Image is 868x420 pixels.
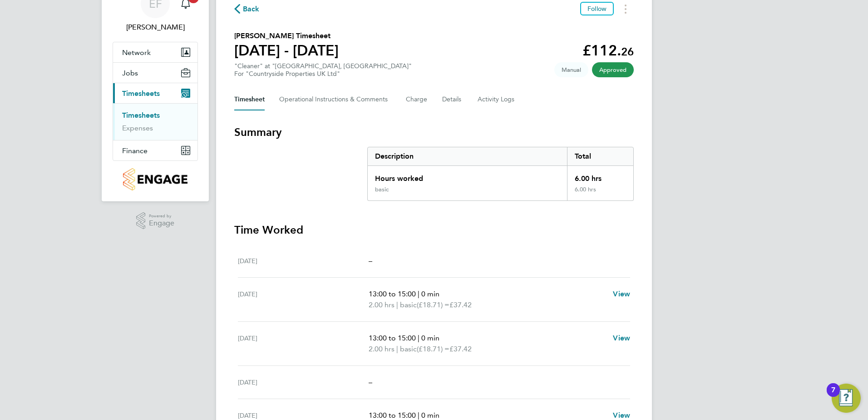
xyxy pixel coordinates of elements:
button: Timesheets [113,83,197,103]
span: Engage [149,220,174,227]
span: This timesheet was manually created. [554,62,588,77]
span: 26 [621,45,634,58]
span: Follow [587,5,607,13]
div: "Cleaner" at "[GEOGRAPHIC_DATA], [GEOGRAPHIC_DATA]" [234,62,412,78]
span: View [613,334,630,342]
span: 13:00 to 15:00 [369,411,416,420]
h2: [PERSON_NAME] Timesheet [234,30,339,41]
button: Jobs [113,63,197,83]
div: [DATE] [238,377,369,388]
h3: Time Worked [234,223,634,237]
span: 13:00 to 15:00 [369,290,416,298]
span: | [418,334,419,342]
span: 2.00 hrs [369,345,395,353]
a: Go to home page [113,168,198,190]
span: This timesheet has been approved. [592,62,634,77]
button: Timesheet [234,89,265,110]
span: 13:00 to 15:00 [369,334,416,342]
button: Activity Logs [478,89,516,110]
span: – [369,378,372,386]
span: 0 min [421,290,439,298]
span: | [396,300,398,309]
a: Expenses [122,124,153,132]
span: View [613,411,630,420]
span: basic [400,300,417,310]
button: Operational Instructions & Comments [279,89,391,110]
div: For "Countryside Properties UK Ltd" [234,70,412,78]
div: Timesheets [113,103,197,140]
div: [DATE] [238,255,369,266]
div: [DATE] [238,333,369,355]
div: 7 [831,390,835,402]
a: View [613,289,630,300]
button: Follow [580,2,614,15]
span: basic [400,344,417,355]
div: Description [368,147,567,165]
div: 6.00 hrs [567,166,633,186]
span: 0 min [421,411,439,420]
span: 0 min [421,334,439,342]
div: basic [375,186,389,193]
button: Charge [406,89,428,110]
span: Jobs [122,69,138,77]
span: £37.42 [449,300,472,309]
div: Total [567,147,633,165]
span: Back [243,4,260,15]
div: Summary [367,147,634,201]
span: Emma Forsyth [113,22,198,33]
span: (£18.71) = [417,300,449,309]
span: | [418,411,419,420]
div: 6.00 hrs [567,186,633,200]
span: View [613,290,630,298]
a: Timesheets [122,111,160,120]
img: countryside-properties-logo-retina.png [123,168,187,190]
button: Timesheets Menu [617,2,634,16]
span: | [396,345,398,353]
span: £37.42 [449,345,472,353]
span: 2.00 hrs [369,300,395,309]
span: Finance [122,146,148,155]
span: – [369,256,372,265]
span: (£18.71) = [417,345,449,353]
a: View [613,333,630,344]
span: | [418,290,419,298]
button: Details [442,89,463,110]
button: Open Resource Center, 7 new notifications [832,384,861,413]
h3: Summary [234,125,634,140]
div: Hours worked [368,166,567,186]
span: Network [122,48,151,57]
button: Back [234,3,260,15]
button: Finance [113,140,197,160]
span: Powered by [149,212,174,220]
app-decimal: £112. [582,42,634,59]
a: Powered byEngage [136,212,175,230]
button: Network [113,42,197,62]
div: [DATE] [238,289,369,310]
h1: [DATE] - [DATE] [234,41,339,60]
span: Timesheets [122,89,160,98]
